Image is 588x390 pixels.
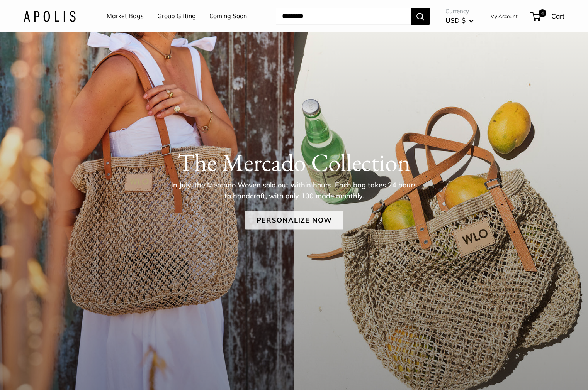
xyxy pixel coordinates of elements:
[445,16,466,24] span: USD $
[24,10,76,22] img: Apolis
[531,10,564,22] a: 4 Cart
[24,148,564,177] h1: The Mercado Collection
[276,8,411,25] input: Search...
[411,8,430,25] button: Search
[157,10,196,22] a: Group Gifting
[551,12,564,20] span: Cart
[445,14,474,27] button: USD $
[107,10,144,22] a: Market Bags
[490,12,518,21] a: My Account
[209,10,247,22] a: Coming Soon
[168,180,420,201] p: In July, the Mercado Woven sold out within hours. Each bag takes 24 hours to handcraft, with only...
[245,211,343,230] a: Personalize Now
[539,9,546,17] span: 4
[445,6,474,17] span: Currency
